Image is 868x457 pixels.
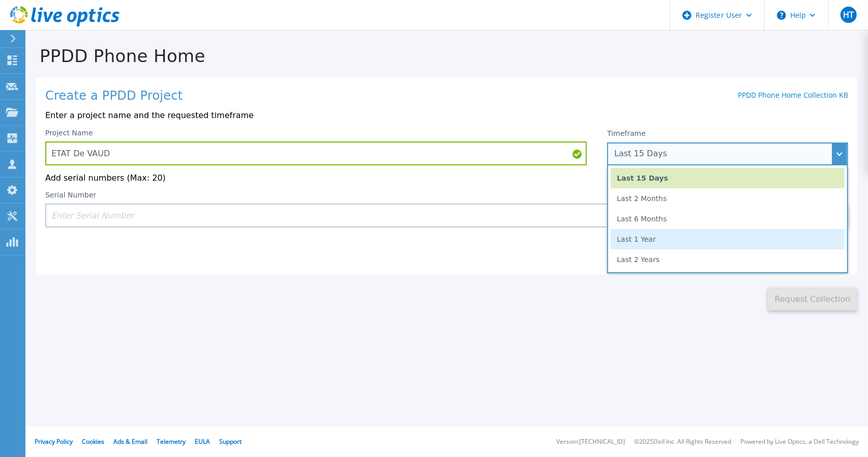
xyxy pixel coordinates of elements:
[611,168,845,188] li: Last 15 Days
[195,437,210,446] a: EULA
[607,129,646,137] label: Timeframe
[113,437,147,446] a: Ads & Email
[611,229,845,249] li: Last 1 Year
[45,89,183,103] h1: Create a PPDD Project
[843,11,854,19] span: HT
[614,149,830,158] div: Last 15 Days
[82,437,104,446] a: Cookies
[611,188,845,209] li: Last 2 Months
[45,204,742,227] input: Enter Serial Number
[157,437,186,446] a: Telemetry
[219,437,242,446] a: Support
[556,439,625,445] li: Version: [TECHNICAL_ID]
[45,111,848,120] p: Enter a project name and the requested timeframe
[45,191,96,198] label: Serial Number
[740,439,859,445] li: Powered by Live Optics, a Dell Technology
[611,209,845,229] li: Last 6 Months
[35,437,73,446] a: Privacy Policy
[738,90,848,100] a: PPDD Phone Home Collection KB
[634,439,731,445] li: © 2025 Dell Inc. All Rights Reserved
[45,174,848,183] p: Add serial numbers (Max: 20)
[611,249,845,270] li: Last 2 Years
[45,141,587,165] input: Enter Project Name
[768,288,857,310] button: Request Collection
[45,129,93,136] label: Project Name
[25,46,868,66] h1: PPDD Phone Home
